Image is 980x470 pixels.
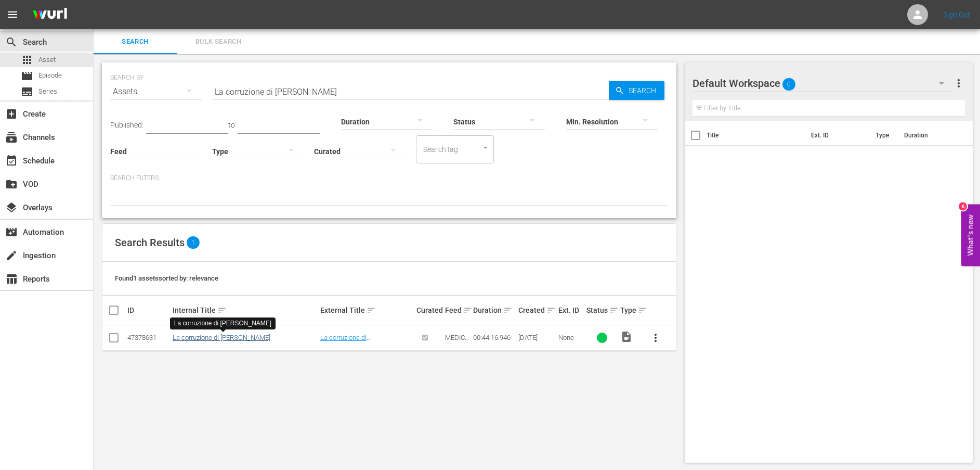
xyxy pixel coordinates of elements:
[5,155,18,167] span: Schedule
[869,121,898,150] th: Type
[620,304,640,316] div: Type
[609,81,664,100] button: Search
[558,306,584,314] div: Ext. ID
[5,131,18,144] span: Channels
[518,334,555,341] div: [DATE]
[110,121,143,129] span: Published:
[959,202,967,210] div: 6
[649,332,662,344] span: more_vert
[782,73,795,95] span: 0
[5,226,18,238] span: Automation
[707,121,805,150] th: Title
[6,8,19,21] span: menu
[463,306,473,315] span: sort
[174,319,271,328] div: La corruzione di [PERSON_NAME]
[943,10,970,19] a: Sign Out
[480,143,490,153] button: Open
[25,3,75,27] img: ans4CAIJ8jUAAAAAAAAAAAAAAAAAAAAAAAAgQb4GAAAAAAAAAAAAAAAAAAAAAAAAJMjXAAAAAAAAAAAAAAAAAAAAAAAAgAT5G...
[110,77,202,106] div: Assets
[961,204,980,266] button: Open Feedback Widget
[320,334,371,349] a: La corruzione di [PERSON_NAME]
[898,121,960,150] th: Duration
[21,54,33,66] span: Asset
[5,201,18,214] span: Overlays
[320,304,413,316] div: External Title
[367,306,376,315] span: sort
[609,306,619,315] span: sort
[952,71,965,96] button: more_vert
[638,306,647,315] span: sort
[5,108,18,120] span: Create
[100,36,171,48] span: Search
[183,36,254,48] span: Bulk Search
[416,306,442,314] div: Curated
[127,306,169,314] div: ID
[5,36,18,48] span: Search
[115,236,185,249] span: Search Results
[445,334,470,357] span: MEDICI - VITA IN CORSIA
[115,274,218,282] span: Found 1 assets sorted by: relevance
[473,304,515,316] div: Duration
[5,273,18,285] span: Reports
[217,306,227,315] span: sort
[110,174,668,183] p: Search Filters:
[5,178,18,190] span: VOD
[558,334,584,341] div: None
[38,70,62,81] span: Episode
[21,70,33,82] span: Episode
[173,334,270,341] a: La corruzione di [PERSON_NAME]
[38,55,56,65] span: Asset
[952,77,965,90] span: more_vert
[620,331,633,343] span: Video
[518,304,555,316] div: Created
[692,69,955,98] div: Default Workspace
[586,304,617,316] div: Status
[546,306,556,315] span: sort
[473,334,515,341] div: 00:44:16.946
[173,304,317,316] div: Internal Title
[21,85,33,98] span: Series
[228,121,235,129] span: to
[805,121,869,150] th: Ext. ID
[187,236,200,249] span: 1
[445,304,471,316] div: Feed
[624,81,664,100] span: Search
[643,325,668,350] button: more_vert
[127,334,169,341] div: 47378631
[5,249,18,262] span: Ingestion
[503,306,513,315] span: sort
[38,86,57,97] span: Series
